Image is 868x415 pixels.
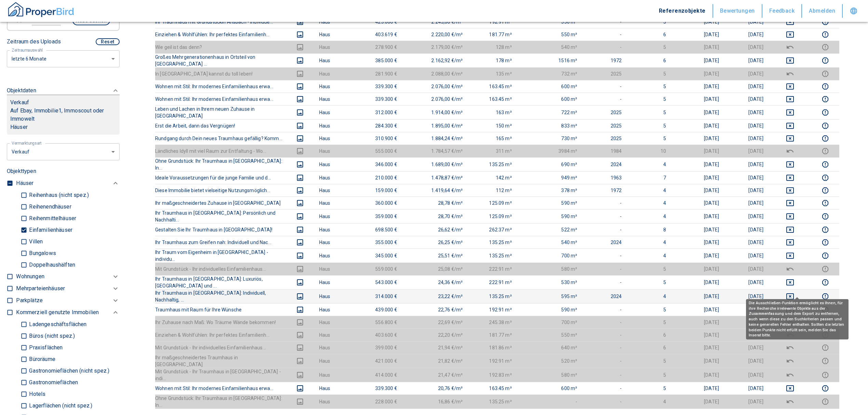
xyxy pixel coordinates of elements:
[517,209,583,223] td: 590 m²
[155,223,286,236] th: Gestalten Sie Ihr Traumhaus in [GEOGRAPHIC_DATA]!
[817,226,834,234] button: report this listing
[517,223,583,236] td: 522 m²
[774,357,806,365] button: deselect this listing
[627,197,672,209] td: 4
[724,145,769,157] td: [DATE]
[724,197,769,209] td: [DATE]
[403,197,469,209] td: 28,78 €/m²
[314,249,358,263] td: Haus
[672,157,724,171] td: [DATE]
[627,41,672,53] td: 5
[468,67,517,80] td: 135 m²
[672,223,724,236] td: [DATE]
[817,186,834,195] button: report this listing
[517,184,583,197] td: 378 m²
[817,108,834,117] button: report this listing
[468,223,517,236] td: 262.37 m²
[774,95,806,103] button: deselect this listing
[314,119,358,132] td: Haus
[817,398,834,406] button: report this listing
[672,197,724,209] td: [DATE]
[517,41,583,53] td: 540 m²
[672,132,724,145] td: [DATE]
[817,174,834,182] button: report this listing
[292,265,308,273] button: images
[724,184,769,197] td: [DATE]
[774,398,806,406] button: deselect this listing
[468,93,517,105] td: 163.45 m²
[517,80,583,93] td: 600 m²
[724,119,769,132] td: [DATE]
[774,265,806,273] button: deselect this listing
[16,271,120,283] div: Wohnungen
[713,4,762,18] button: Bewertungen
[27,216,76,221] p: Reihenmittelhäuser
[7,1,75,18] img: ProperBird Logo and Home Button
[672,105,724,119] td: [DATE]
[774,108,806,117] button: deselect this listing
[583,105,627,119] td: 2025
[358,171,403,184] td: 210.000 €
[468,105,517,119] td: 163 m²
[817,252,834,260] button: report this listing
[774,147,806,155] button: deselect this listing
[155,263,286,275] th: Mit Grundstück - Ihr individuelles Einfamilienhaus...
[583,184,627,197] td: 1972
[583,132,627,145] td: 2025
[672,184,724,197] td: [DATE]
[358,93,403,105] td: 339.300 €
[774,344,806,352] button: deselect this listing
[817,384,834,392] button: report this listing
[724,223,769,236] td: [DATE]
[155,53,286,67] th: Großes Mehrgenerationenhaus in Ortsteil von [GEOGRAPHIC_DATA] ...
[517,236,583,249] td: 540 m²
[517,157,583,171] td: 690 m²
[292,95,308,103] button: images
[155,80,286,93] th: Wohnen mit Stil: Ihr modernes Einfamilienhaus erwa...
[16,272,44,281] p: Wohnungen
[358,145,403,157] td: 555.000 €
[817,160,834,169] button: report this listing
[358,184,403,197] td: 159.000 €
[468,263,517,275] td: 222.91 m²
[817,265,834,273] button: report this listing
[672,80,724,93] td: [DATE]
[358,67,403,80] td: 281.900 €
[583,157,627,171] td: 2024
[672,236,724,249] td: [DATE]
[292,43,308,51] button: images
[292,212,308,220] button: images
[627,145,672,157] td: 10
[468,145,517,157] td: 311 m²
[583,93,627,105] td: -
[583,223,627,236] td: -
[724,236,769,249] td: [DATE]
[403,184,469,197] td: 1.419,64 €/m²
[774,43,806,51] button: deselect this listing
[627,105,672,119] td: 5
[27,227,72,233] p: Einfamilienhäuser
[292,252,308,260] button: images
[468,171,517,184] td: 142 m²
[7,38,61,46] p: Zeitraum des Uploads
[314,67,358,80] td: Haus
[627,249,672,263] td: 4
[155,197,286,209] th: Ihr maßgeschneidertes Zuhause in [GEOGRAPHIC_DATA]
[7,1,75,21] button: ProperBird Logo and Home Button
[468,28,517,41] td: 181.77 m²
[774,56,806,65] button: deselect this listing
[583,236,627,249] td: 2024
[358,105,403,119] td: 312.000 €
[292,174,308,182] button: images
[517,28,583,41] td: 550 m²
[468,249,517,263] td: 135.25 m²
[155,132,286,145] th: Rundgang durch Dein neues Traumhaus gefällig? Komm...
[358,236,403,249] td: 355.000 €
[155,171,286,184] th: Ideale Voraussetzungen für die junge Familie und d...
[403,171,469,184] td: 1.478,87 €/m²
[292,56,308,65] button: images
[627,157,672,171] td: 4
[292,344,308,352] button: images
[292,122,308,130] button: images
[517,67,583,80] td: 732 m²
